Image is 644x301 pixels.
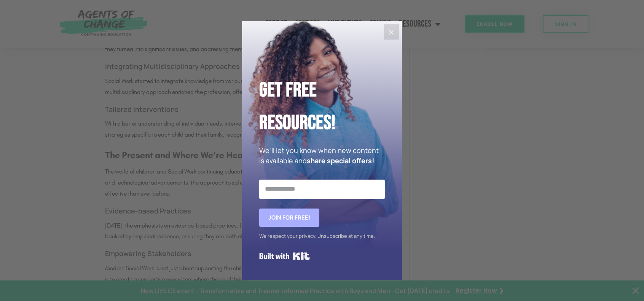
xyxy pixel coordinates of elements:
button: Close [384,24,399,40]
input: Email Address [259,180,385,199]
div: We respect your privacy. Unsubscribe at any time. [259,231,385,242]
button: Join for FREE! [259,209,319,227]
a: Built with Kit [259,249,310,263]
h2: Get Free Resources! [259,74,385,140]
strong: share special offers! [307,156,374,165]
p: We'll let you know when new content is available and [259,145,385,166]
